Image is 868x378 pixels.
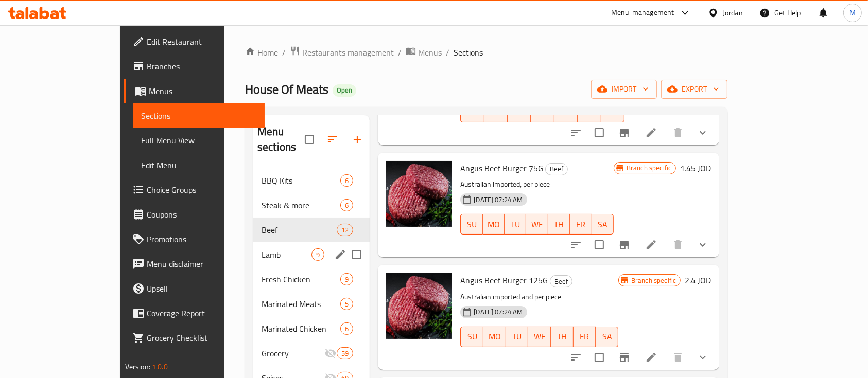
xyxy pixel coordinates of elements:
span: Lamb [262,248,311,261]
button: WE [528,327,551,347]
svg: Show Choices [697,127,709,139]
button: TU [506,327,529,347]
button: delete [666,345,690,370]
a: Menus [124,79,265,103]
span: import [599,83,649,96]
img: Angus Beef Burger 75G [386,161,452,227]
button: delete [666,120,690,145]
svg: Show Choices [697,239,709,251]
span: Steak & more [262,199,340,211]
span: Select all sections [299,129,320,150]
span: Grocery Checklist [147,332,257,344]
span: MO [488,329,502,344]
div: BBQ Kits [262,174,340,187]
button: delete [666,232,690,257]
button: TH [548,214,570,235]
a: Coverage Report [124,301,265,326]
span: TH [552,217,566,232]
a: Branches [124,54,265,79]
a: Grocery Checklist [124,326,265,350]
svg: Show Choices [697,351,709,364]
button: edit [333,247,348,262]
span: M [849,7,856,19]
a: Sections [133,103,265,128]
span: [DATE] 07:24 AM [470,307,527,317]
span: 1.0.0 [152,360,168,373]
li: / [446,46,449,59]
span: TH [555,329,569,344]
span: Angus Beef Burger 125G [460,273,548,288]
div: Menu-management [611,7,674,19]
h2: Menu sections [257,124,305,155]
button: sort-choices [564,232,588,257]
div: Open [333,84,356,97]
span: 6 [341,176,353,186]
span: Beef [550,276,572,287]
span: MO [487,217,500,232]
span: SU [465,329,479,344]
button: FR [570,214,592,235]
div: Marinated Meats5 [253,292,370,316]
span: WE [535,104,550,119]
button: show more [690,345,715,370]
span: 9 [312,250,324,260]
nav: breadcrumb [245,46,727,59]
span: FR [574,217,587,232]
button: sort-choices [564,345,588,370]
span: 59 [337,349,353,358]
span: Coupons [147,208,257,221]
span: Branches [147,60,257,73]
span: Select to update [588,234,610,256]
div: Grocery [262,347,324,359]
span: 6 [341,201,353,210]
a: Restaurants management [290,46,394,59]
div: Marinated Chicken [262,322,340,335]
span: Menu disclaimer [147,258,257,270]
span: Branch specific [627,276,680,285]
div: Lamb9edit [253,242,370,267]
a: Edit menu item [645,239,657,251]
span: FR [582,104,597,119]
span: Sort sections [320,127,345,152]
span: Fresh Chicken [262,273,340,285]
button: show more [690,232,715,257]
button: export [661,80,727,99]
span: Choice Groups [147,184,257,196]
span: 5 [341,299,353,309]
a: Choice Groups [124,177,265,202]
span: Coverage Report [147,307,257,319]
span: SU [465,104,480,119]
span: Edit Restaurant [147,35,257,48]
div: Marinated Chicken6 [253,316,370,341]
span: 12 [337,225,353,235]
li: / [398,46,402,59]
a: Coupons [124,202,265,227]
a: Menu disclaimer [124,251,265,276]
div: Beef [545,163,568,175]
button: MO [483,327,506,347]
span: MO [489,104,504,119]
span: Select to update [588,347,610,368]
a: Full Menu View [133,128,265,153]
button: TU [505,214,526,235]
span: Beef [546,163,567,175]
button: import [591,80,657,99]
button: show more [690,120,715,145]
button: SU [460,214,482,235]
span: Marinated Meats [262,298,340,310]
div: Beef [550,275,572,287]
span: TH [559,104,574,119]
span: Beef [262,224,337,236]
span: Menus [418,46,442,59]
button: FR [574,327,596,347]
button: Add section [345,127,370,152]
a: Upsell [124,276,265,301]
p: Australian imported, per piece [460,178,614,191]
span: FR [578,329,592,344]
div: items [340,322,353,335]
span: Angus Beef Burger 75G [460,160,543,176]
